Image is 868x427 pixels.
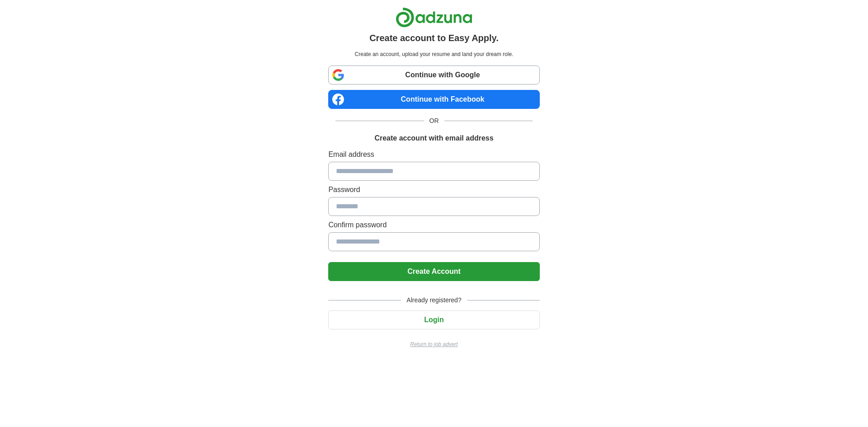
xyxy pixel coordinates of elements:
[328,310,539,329] button: Login
[330,50,538,58] p: Create an account, upload your resume and land your dream role.
[328,184,539,195] label: Password
[328,66,539,84] a: Continue with Google
[328,340,539,348] a: Return to job advert
[369,31,499,45] h1: Create account to Easy Apply.
[396,7,472,28] img: Adzuna logo
[374,133,493,144] h1: Create account with email address
[328,149,539,160] label: Email address
[328,316,539,324] a: Login
[328,90,539,109] a: Continue with Facebook
[328,262,539,281] button: Create Account
[328,220,539,230] label: Confirm password
[401,296,467,305] span: Already registered?
[424,116,444,126] span: OR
